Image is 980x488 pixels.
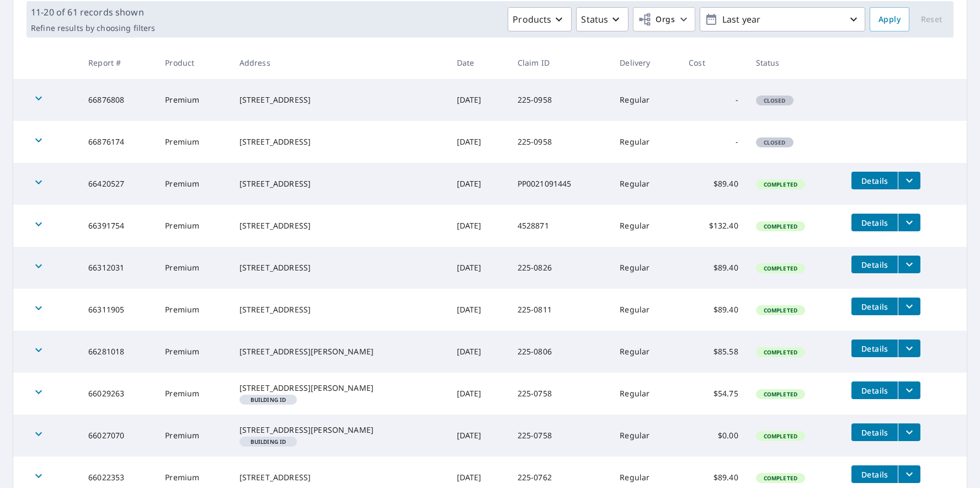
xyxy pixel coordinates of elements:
[509,247,611,289] td: 225-0826
[757,306,804,314] span: Completed
[156,46,231,79] th: Product
[611,163,680,205] td: Regular
[680,247,747,289] td: $89.40
[851,465,898,483] button: detailsBtn-66022353
[448,121,509,163] td: [DATE]
[898,340,920,357] button: filesDropdownBtn-66281018
[680,415,747,457] td: $0.00
[239,262,439,273] div: [STREET_ADDRESS]
[79,121,156,163] td: 66876174
[239,472,439,483] div: [STREET_ADDRESS]
[757,432,804,440] span: Completed
[239,346,439,357] div: [STREET_ADDRESS][PERSON_NAME]
[638,13,675,26] span: Orgs
[79,415,156,457] td: 66027070
[680,289,747,331] td: $89.40
[757,181,804,188] span: Completed
[611,415,680,457] td: Regular
[611,205,680,247] td: Regular
[680,121,747,163] td: -
[858,301,891,312] span: Details
[448,247,509,289] td: [DATE]
[251,397,286,402] em: Building ID
[448,79,509,121] td: [DATE]
[898,298,920,315] button: filesDropdownBtn-66311905
[757,97,792,104] span: Closed
[79,163,156,205] td: 66420527
[851,423,898,441] button: detailsBtn-66027070
[156,331,231,373] td: Premium
[79,373,156,415] td: 66029263
[513,13,551,26] p: Products
[239,136,439,147] div: [STREET_ADDRESS]
[576,7,629,31] button: Status
[509,373,611,415] td: 225-0758
[509,205,611,247] td: 4528871
[757,474,804,482] span: Completed
[757,390,804,398] span: Completed
[851,340,898,357] button: detailsBtn-66281018
[509,415,611,457] td: 225-0758
[239,220,439,231] div: [STREET_ADDRESS]
[611,373,680,415] td: Regular
[611,79,680,121] td: Regular
[509,46,611,79] th: Claim ID
[757,264,804,272] span: Completed
[508,7,572,31] button: Products
[898,465,920,483] button: filesDropdownBtn-66022353
[239,383,439,394] div: [STREET_ADDRESS][PERSON_NAME]
[757,222,804,230] span: Completed
[509,289,611,331] td: 225-0811
[858,259,891,270] span: Details
[251,439,286,444] em: Building ID
[858,218,891,228] span: Details
[581,13,608,26] p: Status
[851,214,898,231] button: detailsBtn-66391754
[156,289,231,331] td: Premium
[156,163,231,205] td: Premium
[239,94,439,105] div: [STREET_ADDRESS]
[680,163,747,205] td: $89.40
[509,79,611,121] td: 225-0958
[898,423,920,441] button: filesDropdownBtn-66027070
[79,205,156,247] td: 66391754
[870,7,909,31] button: Apply
[680,205,747,247] td: $132.40
[509,331,611,373] td: 225-0806
[851,256,898,273] button: detailsBtn-66312031
[156,247,231,289] td: Premium
[156,79,231,121] td: Premium
[680,79,747,121] td: -
[239,178,439,189] div: [STREET_ADDRESS]
[156,415,231,457] td: Premium
[858,343,891,354] span: Details
[448,205,509,247] td: [DATE]
[239,425,439,436] div: [STREET_ADDRESS][PERSON_NAME]
[858,176,891,186] span: Details
[878,13,901,26] span: Apply
[79,247,156,289] td: 66312031
[858,427,891,438] span: Details
[448,289,509,331] td: [DATE]
[757,348,804,356] span: Completed
[79,79,156,121] td: 66876808
[680,373,747,415] td: $54.75
[156,121,231,163] td: Premium
[448,415,509,457] td: [DATE]
[680,331,747,373] td: $85.58
[718,10,847,29] p: Last year
[79,46,156,79] th: Report #
[858,385,891,396] span: Details
[747,46,843,79] th: Status
[700,7,865,31] button: Last year
[231,46,448,79] th: Address
[680,46,747,79] th: Cost
[156,373,231,415] td: Premium
[79,289,156,331] td: 66311905
[898,214,920,231] button: filesDropdownBtn-66391754
[633,7,695,31] button: Orgs
[611,46,680,79] th: Delivery
[611,289,680,331] td: Regular
[509,163,611,205] td: PP0021091445
[611,247,680,289] td: Regular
